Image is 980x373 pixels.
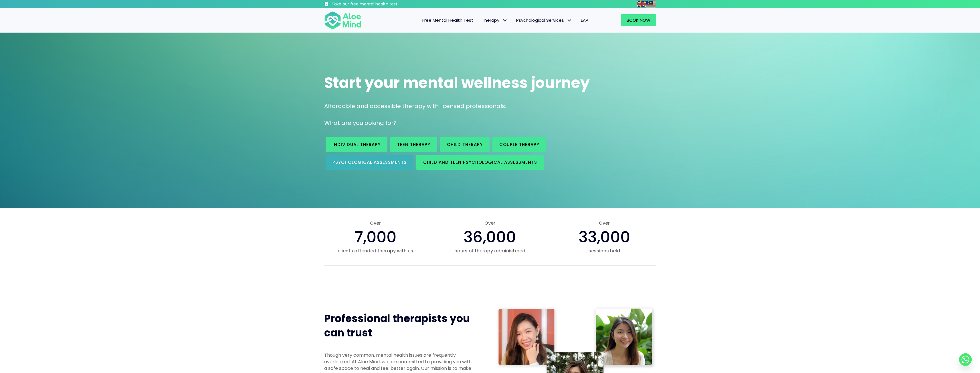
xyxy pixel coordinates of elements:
[553,248,656,254] span: sessions held
[646,1,656,7] img: ms
[397,141,430,147] span: Teen Therapy
[363,119,397,127] span: looking for?
[627,17,650,23] span: Book Now
[464,226,516,248] span: 36,000
[438,248,541,254] span: hours of therapy administered
[482,17,508,23] span: Therapy
[324,119,363,127] span: What are you
[577,14,593,26] a: EAP
[418,14,478,26] a: Free Mental Health Test
[416,155,544,170] a: Child and Teen Psychological assessments
[423,159,537,165] span: Child and Teen Psychological assessments
[499,141,539,147] span: Couple therapy
[579,226,630,248] span: 33,000
[324,248,427,254] span: clients attended therapy with us
[565,16,574,25] span: Psychological Services: submenu
[501,16,509,25] span: Therapy: submenu
[369,14,593,26] nav: Menu
[581,17,588,23] span: EAP
[492,137,546,152] a: Couple therapy
[959,353,972,366] a: Whatsapp
[324,311,470,340] span: Professional therapists you can trust
[440,137,490,152] a: Child Therapy
[637,1,646,7] img: en
[516,17,572,23] span: Psychological Services
[332,159,407,165] span: Psychological assessments
[326,155,413,170] a: Psychological assessments
[324,11,361,30] img: Aloe mind Logo
[326,137,387,152] a: Individual therapy
[637,1,646,7] a: English
[422,17,473,23] span: Free Mental Health Test
[332,1,428,7] h3: Take our free mental health test
[324,220,427,226] span: Over
[447,141,483,147] span: Child Therapy
[438,220,541,226] span: Over
[512,14,577,26] a: Psychological ServicesPsychological Services: submenu
[646,1,656,7] a: Malay
[390,137,437,152] a: Teen Therapy
[553,220,656,226] span: Over
[621,14,656,26] a: Book Now
[332,141,381,147] span: Individual therapy
[324,102,656,110] p: Affordable and accessible therapy with licensed professionals.
[324,72,590,93] span: Start your mental wellness journey
[324,1,428,8] a: Take our free mental health test
[355,226,397,248] span: 7,000
[478,14,512,26] a: TherapyTherapy: submenu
